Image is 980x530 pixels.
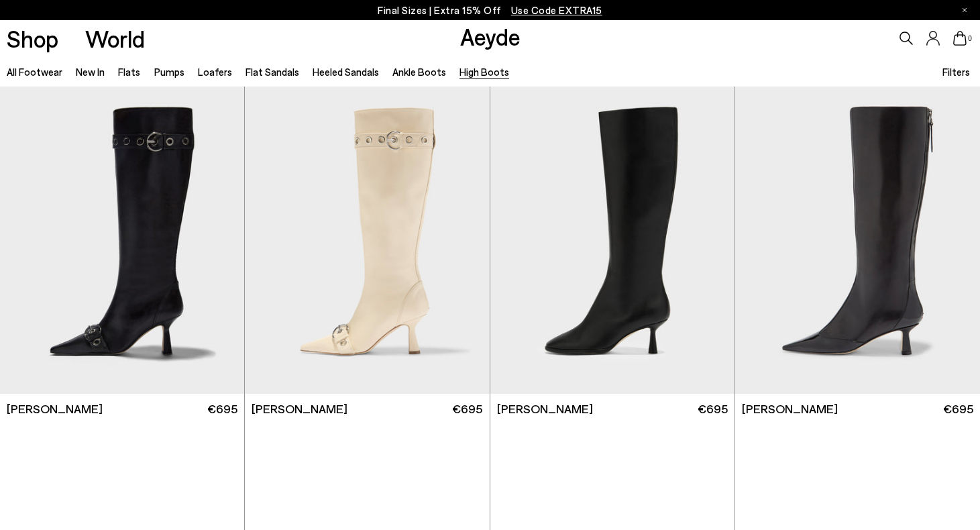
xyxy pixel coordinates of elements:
[313,66,379,78] a: Heeled Sandals
[7,401,103,417] span: [PERSON_NAME]
[378,2,602,19] p: Final Sizes | Extra 15% Off
[118,66,140,78] a: Flats
[252,401,347,417] span: [PERSON_NAME]
[698,401,728,417] span: €695
[392,66,446,78] a: Ankle Boots
[735,394,980,424] a: [PERSON_NAME] €695
[246,66,299,78] a: Flat Sandals
[735,87,980,394] img: Alexis Dual-Tone High Boots
[490,87,734,394] img: Catherine High Sock Boots
[497,401,593,417] span: [PERSON_NAME]
[207,401,237,417] span: €695
[942,66,970,78] span: Filters
[154,66,184,78] a: Pumps
[490,394,734,424] a: [PERSON_NAME] €695
[511,4,602,16] span: Navigate to /collections/ss25-final-sizes
[459,66,509,78] a: High Boots
[245,87,489,394] img: Vivian Eyelet High Boots
[460,22,521,50] a: Aeyde
[943,401,973,417] span: €695
[198,66,232,78] a: Loafers
[245,394,489,424] a: [PERSON_NAME] €695
[85,27,145,50] a: World
[742,401,838,417] span: [PERSON_NAME]
[76,66,105,78] a: New In
[7,66,62,78] a: All Footwear
[953,31,967,46] a: 0
[7,27,58,50] a: Shop
[452,401,482,417] span: €695
[967,35,973,42] span: 0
